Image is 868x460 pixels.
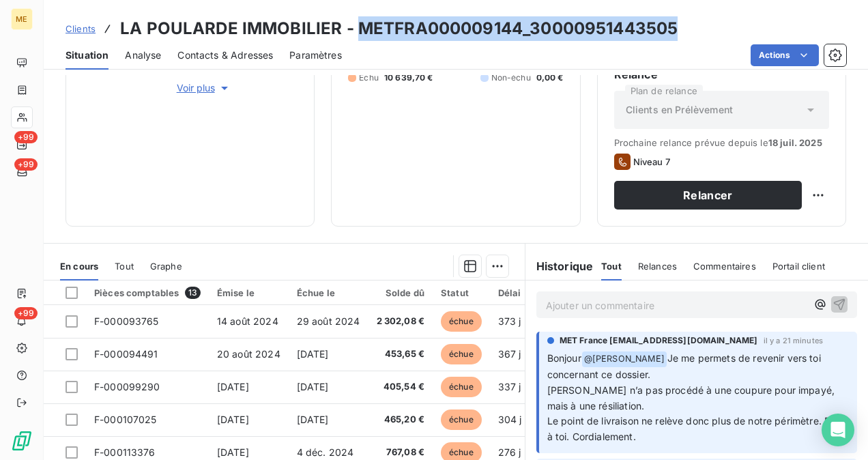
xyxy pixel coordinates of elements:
h3: LA POULARDE IMMOBILIER - METFRA000009144_30000951443505 [120,16,678,41]
span: 465,20 € [377,413,425,427]
span: Tout [601,261,622,272]
div: Émise le [217,287,280,298]
span: Graphe [150,261,182,272]
div: Solde dû [377,287,425,298]
span: 453,65 € [377,347,425,361]
span: 13 [185,287,201,299]
span: MET France [EMAIL_ADDRESS][DOMAIN_NAME] [560,334,758,347]
span: Analyse [125,48,161,62]
span: [DATE] [297,414,329,425]
div: ME [11,8,33,30]
span: échue [441,409,482,430]
span: Le point de livraison ne relève donc plus de notre périmètre. Bien à toi. Cordialement. [547,415,847,442]
span: [DATE] [217,446,249,458]
span: Niveau 7 [633,156,670,167]
span: 373 j [498,315,521,327]
span: 2 302,08 € [377,315,425,328]
span: F-000094491 [94,348,158,360]
div: Échue le [297,287,360,298]
span: Tout [115,261,134,272]
span: Échu [359,72,379,84]
span: 367 j [498,348,521,360]
span: 276 j [498,446,521,458]
span: 767,08 € [377,446,425,459]
span: Je me permets de revenir vers toi concernant ce dossier. [547,352,824,380]
span: [DATE] [297,348,329,360]
span: F-000099290 [94,381,160,392]
span: [DATE] [217,414,249,425]
span: F-000113376 [94,446,156,458]
h6: Historique [525,258,594,274]
span: Non-échu [491,72,531,84]
span: F-000107025 [94,414,157,425]
span: échue [441,377,482,397]
button: Actions [751,44,819,66]
button: Voir plus [110,81,298,96]
span: Bonjour [547,352,581,364]
span: 337 j [498,381,521,392]
span: 304 j [498,414,522,425]
div: Open Intercom Messenger [822,414,854,446]
span: F-000093765 [94,315,159,327]
div: Délai [498,287,535,298]
a: +99 [11,134,32,156]
div: Pièces comptables [94,287,201,299]
span: Relances [638,261,677,272]
span: +99 [14,307,38,319]
span: 4 déc. 2024 [297,446,354,458]
span: Clients [66,23,96,34]
span: @ [PERSON_NAME] [582,351,667,367]
span: 18 juil. 2025 [768,137,822,148]
span: 29 août 2024 [297,315,360,327]
span: échue [441,344,482,364]
span: 14 août 2024 [217,315,278,327]
span: +99 [14,158,38,171]
span: 405,54 € [377,380,425,394]
span: 10 639,70 € [384,72,433,84]
span: Situation [66,48,108,62]
span: Prochaine relance prévue depuis le [614,137,829,148]
span: Paramètres [289,48,342,62]
span: échue [441,311,482,332]
button: Relancer [614,181,802,210]
a: Clients [66,22,96,35]
div: Statut [441,287,482,298]
span: Voir plus [177,81,231,95]
span: Commentaires [693,261,756,272]
a: +99 [11,161,32,183]
span: En cours [60,261,98,272]
span: [DATE] [297,381,329,392]
span: il y a 21 minutes [764,336,824,345]
span: 0,00 € [536,72,564,84]
span: Clients en Prélèvement [626,103,733,117]
span: 20 août 2024 [217,348,280,360]
span: Portail client [772,261,825,272]
span: [DATE] [217,381,249,392]
span: Contacts & Adresses [177,48,273,62]
span: [PERSON_NAME] n’a pas procédé à une coupure pour impayé, mais à une résiliation. [547,384,838,412]
img: Logo LeanPay [11,430,33,452]
span: +99 [14,131,38,143]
